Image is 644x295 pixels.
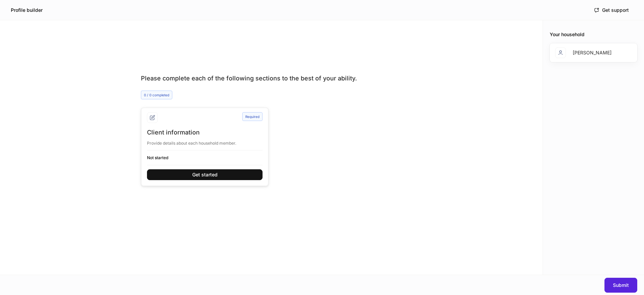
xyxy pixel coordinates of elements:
[147,137,263,146] div: Provide details about each household member.
[147,154,263,161] h6: Not started
[147,128,263,137] div: Client information
[242,112,263,121] div: Required
[613,283,629,288] div: Submit
[573,49,612,56] div: [PERSON_NAME]
[11,7,43,14] h5: Profile builder
[604,278,637,293] button: Submit
[594,7,629,13] div: Get support
[141,91,172,99] div: 0 / 0 completed
[192,172,218,177] div: Get started
[147,169,263,180] button: Get started
[590,5,633,16] button: Get support
[550,31,637,38] div: Your household
[141,74,402,82] div: Please complete each of the following sections to the best of your ability.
